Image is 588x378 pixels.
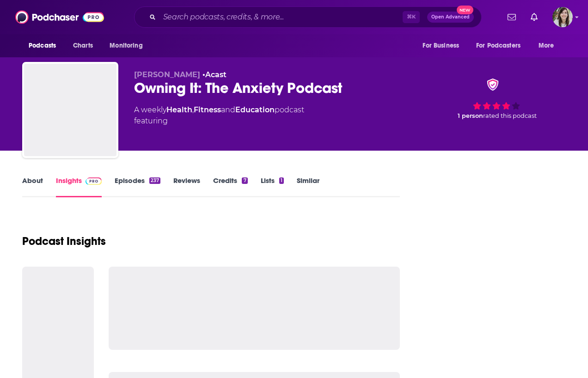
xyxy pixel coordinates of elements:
div: 7 [242,177,247,184]
a: Fitness [194,105,221,114]
span: 1 person [458,112,483,119]
span: For Business [423,39,459,52]
span: Monitoring [110,39,142,52]
span: Podcasts [29,39,56,52]
button: open menu [22,37,68,55]
span: New [457,6,473,14]
a: Reviews [173,176,200,197]
span: featuring [134,116,304,127]
div: 237 [149,177,160,184]
div: Search podcasts, credits, & more... [134,6,482,28]
a: InsightsPodchaser Pro [56,176,102,197]
span: and [221,105,235,114]
button: Open AdvancedNew [427,12,474,23]
span: rated this podcast [483,112,537,119]
a: Health [166,105,192,114]
div: verified Badge 1 personrated this podcast [427,70,566,128]
button: open menu [416,37,471,55]
a: Credits7 [213,176,247,197]
img: verified Badge [484,79,502,91]
span: More [539,39,554,52]
div: 1 [279,177,284,184]
span: Logged in as devinandrade [552,7,573,27]
input: Search podcasts, credits, & more... [159,10,403,24]
a: Show notifications dropdown [527,9,541,25]
span: ⌘ K [403,11,420,23]
button: open menu [470,37,534,55]
img: Podchaser - Follow, Share and Rate Podcasts [15,8,104,26]
span: Open Advanced [431,15,470,19]
button: Show profile menu [552,7,573,27]
span: For Podcasters [476,39,521,52]
a: Episodes237 [115,176,160,197]
a: Lists1 [261,176,284,197]
img: Podchaser Pro [86,177,102,185]
div: A weekly podcast [134,104,304,127]
span: , [192,105,194,114]
a: Similar [297,176,319,197]
button: open menu [103,37,154,55]
a: Show notifications dropdown [504,9,520,25]
h1: Podcast Insights [22,234,106,248]
span: Charts [73,39,93,52]
a: About [22,176,43,197]
a: Acast [205,70,227,79]
button: open menu [532,37,566,55]
a: Education [235,105,275,114]
a: Charts [67,37,98,55]
span: [PERSON_NAME] [134,70,200,79]
img: User Profile [552,7,573,27]
span: • [202,70,227,79]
